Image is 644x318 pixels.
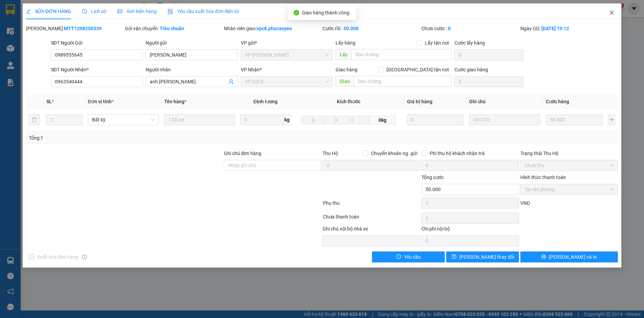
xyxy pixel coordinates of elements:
span: edit [26,9,31,14]
span: Bất kỳ [92,115,155,125]
button: exclamation-circleYêu cầu [372,251,445,262]
input: D [302,116,325,124]
span: Gửi hàng Hạ Long: Hotline: [6,46,66,64]
div: Trạng thái Thu Hộ [520,150,618,157]
span: Lấy tận nơi [422,39,452,47]
input: VD: Bàn, Ghế [164,114,235,125]
div: Phụ thu [322,199,421,211]
span: [GEOGRAPHIC_DATA] tận nơi [384,66,452,73]
span: Tổng cước [421,175,444,180]
div: Chưa cước : [421,25,519,32]
button: plus [608,114,615,125]
span: save [452,254,456,260]
div: Ghi chú nội bộ nhà xe [323,225,420,235]
span: Thu Hộ [323,151,338,156]
div: Người gửi [146,39,238,47]
span: VP Nhận [241,67,260,72]
span: Chưa thu [524,160,614,170]
span: 0kg [370,116,396,124]
span: [PERSON_NAME] và In [549,253,597,261]
span: Định lượng [253,99,278,104]
input: C [348,116,370,124]
div: Chi phí nội bộ [421,225,519,235]
b: Tiêu chuẩn [160,26,184,31]
span: printer [541,254,546,260]
div: Tổng: 1 [29,134,249,142]
input: Cước lấy hàng [454,49,523,60]
span: check-circle [294,10,299,15]
img: icon [168,9,173,14]
div: Gói vận chuyển: [125,25,223,32]
div: SĐT Người Gửi [51,39,143,47]
button: delete [29,114,40,125]
strong: Công ty TNHH Phúc Xuyên [7,3,65,18]
input: Ghi chú đơn hàng [224,160,321,171]
span: user-add [228,79,234,84]
b: MTT1208250339 [64,26,102,31]
div: Người nhận [146,66,238,73]
button: Close [602,3,621,23]
span: Cước hàng [546,99,569,104]
span: kg [284,114,291,125]
div: [PERSON_NAME]: [26,25,124,32]
span: Đơn vị tính [88,99,114,104]
strong: 024 3236 3236 - [3,26,69,38]
span: Yêu cầu [404,253,421,261]
label: Ghi chú đơn hàng [224,151,262,156]
span: Yêu cầu xuất hóa đơn điện tử [168,9,239,14]
span: SL [46,99,52,104]
span: Giá trị hàng [407,99,432,104]
span: Lấy hàng [336,40,355,46]
input: 0 [407,114,464,125]
span: VP Dương Đình Nghệ [245,50,329,60]
div: Cước rồi : [323,25,420,32]
span: Phí thu hộ khách nhận trả [427,150,487,157]
span: Giao hàng thành công. [302,10,351,15]
div: Nhân viên giao: [224,25,321,32]
div: Chưa thanh toán [322,213,421,225]
span: info-circle [82,255,87,259]
button: save[PERSON_NAME] thay đổi [446,251,519,262]
b: vpc8.phucxuyen [257,26,292,31]
span: exclamation-circle [396,254,401,260]
span: Xuất hóa đơn hàng [34,253,81,261]
span: picture [117,9,122,14]
label: Hình thức thanh toán [520,175,566,180]
span: Kích thước [337,99,360,104]
span: [PERSON_NAME] thay đổi [459,253,514,261]
button: printer[PERSON_NAME] và In [520,251,618,262]
span: close [609,10,614,15]
span: Tên hàng [164,99,187,104]
input: Ghi Chú [469,114,540,125]
div: VP gửi [241,39,333,47]
b: 50.000 [343,26,359,31]
span: Giao hàng [336,67,358,72]
span: Gửi hàng [GEOGRAPHIC_DATA]: Hotline: [3,20,69,44]
label: Cước giao hàng [454,67,488,72]
span: Lấy [336,49,351,60]
div: SĐT Người Nhận [51,66,143,73]
b: 0 [448,26,451,31]
input: Dọc đường [351,49,452,60]
strong: 0888 827 827 - 0848 827 827 [14,32,69,44]
span: Giao [336,76,354,87]
input: Dọc đường [354,76,452,87]
div: Ngày GD: [520,25,618,32]
th: Ghi chú [466,95,543,108]
input: Cước giao hàng [454,76,523,87]
span: VP Cột 8 [245,76,329,87]
span: clock-circle [82,9,87,14]
label: Cước lấy hàng [454,40,485,46]
span: Ảnh kiện hàng [117,9,157,14]
span: Tại văn phòng [524,184,614,195]
b: [DATE] 19:12 [541,26,569,31]
input: R [325,116,349,124]
span: Lịch sử [82,9,106,14]
span: SỬA ĐƠN HÀNG [26,9,71,14]
input: 0 [546,114,603,125]
span: Chuyển khoản ng. gửi [368,150,420,157]
span: VND [520,200,530,206]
